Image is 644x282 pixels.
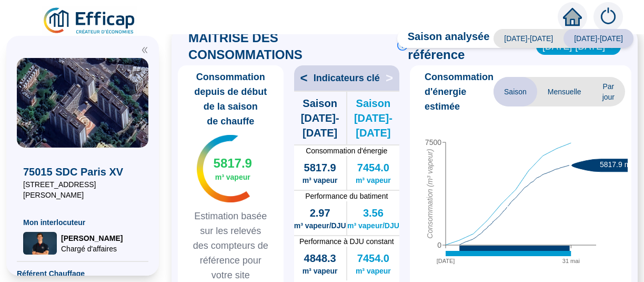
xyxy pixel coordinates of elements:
[356,266,391,276] span: m³ vapeur
[363,206,384,220] span: 3.56
[347,96,399,140] span: Saison [DATE]-[DATE]
[494,77,537,106] span: Saison
[425,70,494,114] span: Consommation d'énergie estimée
[188,30,393,63] span: MAITRISE DES CONSOMMATIONS
[593,2,623,32] img: alerts
[314,71,380,85] span: Indicateurs clé
[294,220,346,231] span: m³ vapeur/DJU
[563,7,582,26] span: home
[294,145,400,156] span: Consommation d'énergie
[397,29,490,48] span: Saison analysée
[42,6,137,36] img: efficap energie logo
[600,161,633,169] text: 5817.9 m³
[61,244,123,254] span: Chargé d'affaires
[214,155,252,172] span: 5817.9
[294,191,400,201] span: Performance du batiment
[386,70,399,86] span: >
[347,220,399,231] span: m³ vapeur/DJU
[197,135,250,202] img: indicateur températures
[294,236,400,247] span: Performance à DJU constant
[304,251,336,266] span: 4848.3
[356,175,391,186] span: m³ vapeur
[537,77,592,106] span: Mensuelle
[303,266,338,276] span: m³ vapeur
[494,29,563,48] span: [DATE]-[DATE]
[563,29,633,48] span: [DATE]-[DATE]
[61,233,123,244] span: [PERSON_NAME]
[23,164,142,179] span: 75015 SDC Paris XV
[437,258,455,264] tspan: [DATE]
[23,179,142,200] span: [STREET_ADDRESS][PERSON_NAME]
[304,160,336,175] span: 5817.9
[425,138,441,147] tspan: 7500
[17,268,148,279] span: Référent Chauffage
[357,160,389,175] span: 7454.0
[562,258,580,264] tspan: 31 mai
[294,70,308,86] span: <
[215,172,250,182] span: m³ vapeur
[23,217,142,228] span: Mon interlocuteur
[310,206,330,220] span: 2.97
[426,149,434,239] tspan: Consommation (m³ vapeur)
[303,175,338,186] span: m³ vapeur
[437,241,441,249] tspan: 0
[182,70,279,129] span: Consommation depuis de début de la saison de chauffe
[23,232,57,255] img: Chargé d'affaires
[357,251,389,266] span: 7454.0
[141,46,148,54] span: double-left
[592,77,625,106] span: Par jour
[294,96,346,140] span: Saison [DATE]-[DATE]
